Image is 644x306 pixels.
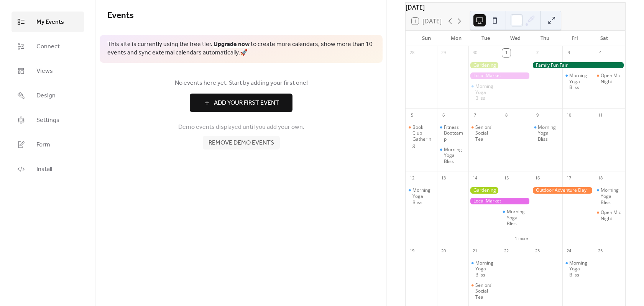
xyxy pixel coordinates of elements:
[601,72,622,84] div: Open Mic Night
[439,49,448,57] div: 29
[596,49,605,57] div: 4
[565,49,573,57] div: 3
[439,174,448,182] div: 13
[412,124,434,148] div: Book Club Gathering
[596,174,605,182] div: 18
[594,72,625,84] div: Open Mic Night
[11,85,84,106] a: Design
[471,31,501,46] div: Tue
[538,124,559,142] div: Morning Yoga Bliss
[36,67,53,76] span: Views
[502,247,511,255] div: 22
[439,111,448,119] div: 6
[533,174,542,182] div: 16
[412,187,434,205] div: Morning Yoga Bliss
[565,247,573,255] div: 24
[531,124,562,142] div: Morning Yoga Bliss
[601,209,622,221] div: Open Mic Night
[412,31,441,46] div: Sun
[441,31,471,46] div: Mon
[214,38,250,50] a: Upgrade now
[560,31,589,46] div: Fri
[565,174,573,182] div: 17
[468,282,500,300] div: Seniors' Social Tea
[569,72,591,90] div: Morning Yoga Bliss
[562,72,594,90] div: Morning Yoga Bliss
[596,247,605,255] div: 25
[36,140,50,150] span: Form
[178,123,304,132] span: Demo events displayed until you add your own.
[596,111,605,119] div: 11
[590,31,619,46] div: Sat
[107,94,375,112] a: Add Your First Event
[507,209,528,227] div: Morning Yoga Bliss
[406,3,625,12] div: [DATE]
[444,146,465,165] div: Morning Yoga Bliss
[190,94,292,112] button: Add Your First Event
[437,146,468,165] div: Morning Yoga Bliss
[471,247,479,255] div: 21
[601,187,622,205] div: Morning Yoga Bliss
[408,247,416,255] div: 19
[533,49,542,57] div: 2
[36,91,56,100] span: Design
[406,187,437,205] div: Morning Yoga Bliss
[11,134,84,155] a: Form
[11,12,84,32] a: My Events
[475,282,497,300] div: Seniors' Social Tea
[36,18,64,27] span: My Events
[468,83,500,101] div: Morning Yoga Bliss
[471,111,479,119] div: 7
[468,124,500,142] div: Seniors' Social Tea
[408,111,416,119] div: 5
[439,247,448,255] div: 20
[569,260,591,278] div: Morning Yoga Bliss
[471,49,479,57] div: 30
[408,49,416,57] div: 28
[107,7,134,24] span: Events
[565,111,573,119] div: 10
[500,209,531,227] div: Morning Yoga Bliss
[530,31,560,46] div: Thu
[512,235,531,241] button: 1 more
[502,111,511,119] div: 8
[36,116,59,125] span: Settings
[408,174,416,182] div: 12
[475,124,497,142] div: Seniors' Social Tea
[471,174,479,182] div: 14
[214,99,279,108] span: Add Your First Event
[502,174,511,182] div: 15
[562,260,594,278] div: Morning Yoga Bliss
[468,198,531,204] div: Local Market
[468,62,500,69] div: Gardening Workshop
[11,159,84,179] a: Install
[11,36,84,57] a: Connect
[475,83,497,101] div: Morning Yoga Bliss
[501,31,530,46] div: Wed
[533,111,542,119] div: 9
[531,187,594,194] div: Outdoor Adventure Day
[594,209,625,221] div: Open Mic Night
[468,72,531,79] div: Local Market
[468,260,500,278] div: Morning Yoga Bliss
[594,187,625,205] div: Morning Yoga Bliss
[11,110,84,130] a: Settings
[533,247,542,255] div: 23
[36,165,52,174] span: Install
[406,124,437,148] div: Book Club Gathering
[502,49,511,57] div: 1
[36,42,60,51] span: Connect
[107,40,375,58] span: This site is currently using the free tier. to create more calendars, show more than 10 events an...
[107,79,375,88] span: No events here yet. Start by adding your first one!
[437,124,468,142] div: Fitness Bootcamp
[209,138,274,148] span: Remove demo events
[444,124,465,142] div: Fitness Bootcamp
[475,260,497,278] div: Morning Yoga Bliss
[11,61,84,81] a: Views
[468,187,500,194] div: Gardening Workshop
[531,62,625,69] div: Family Fun Fair
[203,136,280,150] button: Remove demo events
